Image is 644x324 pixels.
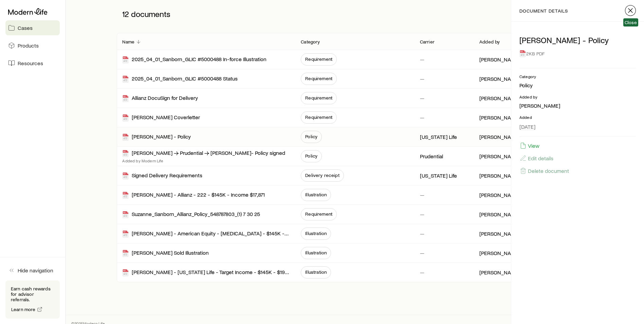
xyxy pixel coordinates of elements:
[122,211,260,218] div: Suzanne_Sanborn_Allianz_Policy_548787803_(1) 7 30 25
[420,133,457,140] p: [US_STATE] Life
[305,250,327,255] span: Illustration
[11,286,54,302] p: Earn cash rewards for advisor referrals.
[519,102,636,109] p: [PERSON_NAME]
[122,249,209,257] div: [PERSON_NAME] Sold Illustration
[305,153,317,159] span: Policy
[519,114,636,120] p: Added
[122,9,129,19] span: 12
[479,153,520,160] p: [PERSON_NAME]
[305,211,332,217] span: Requirement
[420,95,424,102] p: —
[122,94,198,102] div: Allianz DocuSign for Delivery
[5,263,60,278] button: Hide navigation
[420,39,435,44] p: Carrier
[305,134,317,139] span: Policy
[420,56,424,63] p: —
[479,211,520,218] p: [PERSON_NAME]
[519,155,554,162] button: Edit details
[479,114,520,121] p: [PERSON_NAME]
[18,24,33,31] span: Cases
[420,75,424,82] p: —
[122,56,266,64] div: 2025_04_01_Sanborn_GLIC #5000488 In-force Illustration
[519,48,636,60] div: 2KB PDF
[11,307,36,312] span: Learn more
[305,95,332,101] span: Requirement
[305,76,332,81] span: Requirement
[122,172,202,180] div: Signed Delivery Requirements
[18,60,43,67] span: Resources
[122,158,285,163] p: Added by Modern Life
[420,172,457,179] p: [US_STATE] Life
[305,192,327,197] span: Illustration
[479,192,520,198] p: [PERSON_NAME]
[420,250,424,256] p: —
[18,42,39,49] span: Products
[479,230,520,237] p: [PERSON_NAME]
[5,56,60,71] a: Resources
[519,167,569,175] button: Delete document
[122,75,238,83] div: 2025_04_01_Sanborn_GLIC #5000488 Status
[479,39,500,44] p: Added by
[519,8,568,14] p: document details
[420,192,424,198] p: —
[479,269,520,276] p: [PERSON_NAME]
[301,39,320,44] p: Category
[305,231,327,236] span: Illustration
[122,114,200,122] div: [PERSON_NAME] Coverletter
[305,269,327,275] span: Illustration
[5,38,60,53] a: Products
[479,133,520,140] p: [PERSON_NAME]
[420,153,443,160] p: Prudential
[122,191,265,199] div: [PERSON_NAME] - Allianz - 222 - $145K - Income $17,871
[479,250,520,256] p: [PERSON_NAME]
[131,9,170,19] span: documents
[122,149,285,157] div: [PERSON_NAME] → Prudential → [PERSON_NAME]- Policy signed
[519,74,636,79] p: Category
[305,56,332,62] span: Requirement
[305,173,339,178] span: Delivery receipt
[479,75,520,82] p: [PERSON_NAME]
[519,35,636,45] p: [PERSON_NAME] - Policy
[519,82,636,89] p: Policy
[122,133,191,141] div: [PERSON_NAME] - Policy
[519,123,535,130] span: [DATE]
[519,94,636,100] p: Added by
[420,230,424,237] p: —
[122,230,290,238] div: [PERSON_NAME] - American Equity - [MEDICAL_DATA] - $145K - Income $19,761 - 6
[625,20,637,25] span: Close
[18,267,53,274] span: Hide navigation
[519,142,540,149] button: View
[420,269,424,276] p: —
[420,114,424,121] p: —
[122,269,290,276] div: [PERSON_NAME] - [US_STATE] Life - Target Income - $145K - $19,300
[305,114,332,120] span: Requirement
[5,281,60,319] div: Earn cash rewards for advisor referrals.Learn more
[479,56,520,63] p: [PERSON_NAME]
[420,211,424,218] p: —
[122,39,134,44] p: Name
[479,95,520,102] p: [PERSON_NAME]
[479,172,520,179] p: [PERSON_NAME]
[5,20,60,35] a: Cases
